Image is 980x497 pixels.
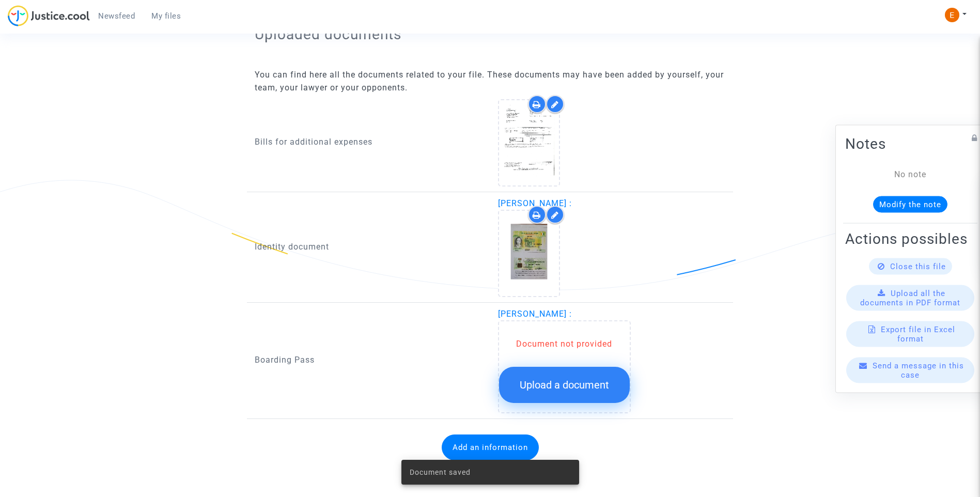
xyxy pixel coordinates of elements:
[499,367,630,403] button: Upload a document
[845,135,975,153] h2: Notes
[890,262,946,271] span: Close this file
[255,25,725,43] h2: Uploaded documents
[442,434,539,460] button: Add an information
[255,70,724,92] span: You can find here all the documents related to your file. These documents may have been added by ...
[410,467,471,477] span: Document saved
[151,11,181,21] span: My files
[845,230,975,248] h2: Actions possibles
[90,8,143,24] a: Newsfeed
[8,5,90,26] img: jc-logo.svg
[143,8,189,24] a: My files
[881,325,955,344] span: Export file in Excel format
[945,8,959,22] img: ACg8ocIeiFvHKe4dA5oeRFd_CiCnuxWUEc1A2wYhRJE3TTWt=s96-c
[873,196,947,213] button: Modify the note
[255,135,483,148] p: Bills for additional expenses
[861,168,960,181] div: No note
[498,309,572,319] span: [PERSON_NAME] :
[498,198,572,208] span: [PERSON_NAME] :
[520,379,609,391] span: Upload a document
[873,361,964,380] span: Send a message in this case
[255,353,483,366] p: Boarding Pass
[255,240,483,253] p: Identity document
[860,289,960,307] span: Upload all the documents in PDF format
[499,338,630,350] div: Document not provided
[98,11,135,21] span: Newsfeed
